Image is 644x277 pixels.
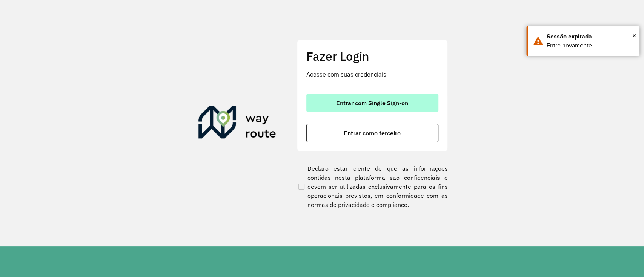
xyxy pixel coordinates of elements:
[306,124,438,142] button: button
[632,30,636,41] button: Close
[198,106,276,142] img: Roteirizador AmbevTech
[306,94,438,112] button: button
[336,100,408,106] span: Entrar com Single Sign-on
[306,49,438,63] h2: Fazer Login
[297,164,448,209] label: Declaro estar ciente de que as informações contidas nesta plataforma são confidenciais e devem se...
[632,30,636,41] span: ×
[344,130,401,136] span: Entrar como terceiro
[547,32,634,41] div: Sessão expirada
[547,41,634,50] div: Entre novamente
[306,70,438,79] p: Acesse com suas credenciais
